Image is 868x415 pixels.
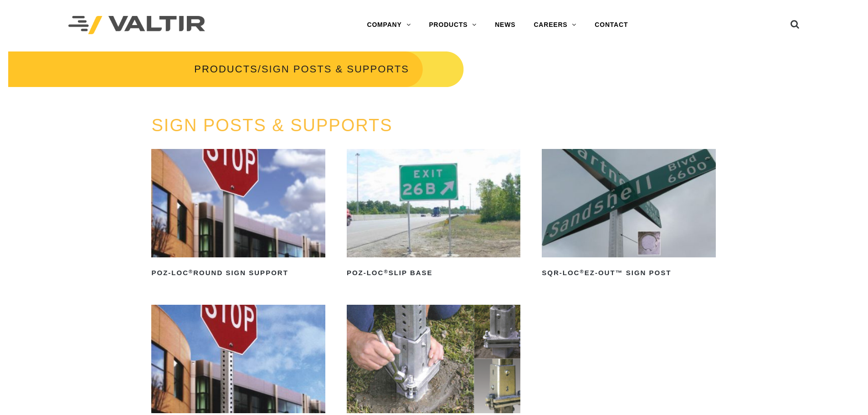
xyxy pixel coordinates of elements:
[151,266,325,280] h2: POZ-LOC Round Sign Support
[151,149,325,280] a: POZ-LOC®Round Sign Support
[347,149,520,280] a: POZ-LOC®Slip Base
[542,266,715,280] h2: SQR-LOC EZ-Out™ Sign Post
[420,16,486,34] a: PRODUCTS
[68,16,205,35] img: Valtir
[347,266,520,280] h2: POZ-LOC Slip Base
[580,269,584,274] sup: ®
[542,149,715,280] a: SQR-LOC®EZ-Out™ Sign Post
[586,16,637,34] a: CONTACT
[486,16,524,34] a: NEWS
[262,63,409,75] span: SIGN POSTS & SUPPORTS
[358,16,420,34] a: COMPANY
[189,269,193,274] sup: ®
[194,63,257,75] a: PRODUCTS
[384,269,388,274] sup: ®
[524,16,586,34] a: CAREERS
[151,116,392,135] a: SIGN POSTS & SUPPORTS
